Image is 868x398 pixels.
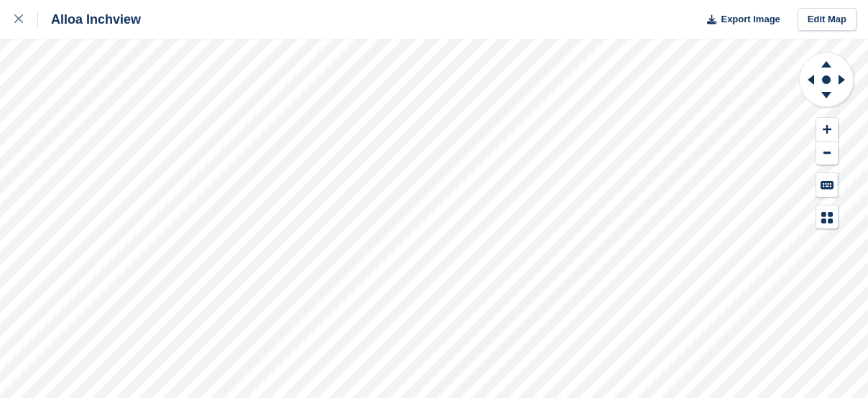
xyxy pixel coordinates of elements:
button: Keyboard Shortcuts [816,173,838,197]
a: Edit Map [798,8,857,32]
button: Map Legend [816,205,838,229]
button: Export Image [698,8,780,32]
button: Zoom Out [816,142,838,165]
span: Export Image [721,12,780,27]
button: Zoom In [816,118,838,142]
div: Alloa Inchview [38,11,141,28]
